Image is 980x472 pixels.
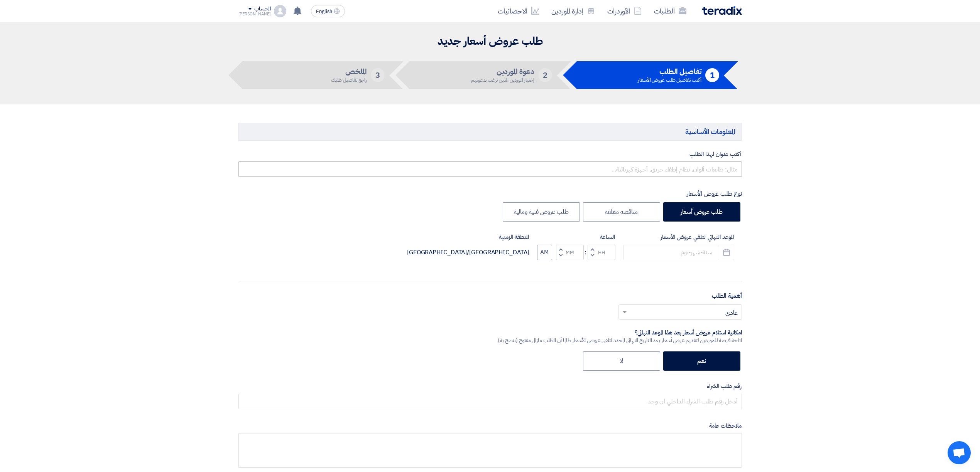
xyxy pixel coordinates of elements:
div: [PERSON_NAME] [238,12,271,16]
label: رقم طلب الشراء [238,382,742,391]
a: Open chat [948,441,971,464]
a: الطلبات [648,2,693,20]
div: نوع طلب عروض الأسعار [238,189,742,198]
span: English [316,9,332,14]
label: ملاحظات عامة [238,422,742,430]
input: سنة-شهر-يوم [623,245,734,260]
h5: دعوة الموردين [471,68,534,75]
button: AM [537,245,552,260]
label: نعم [663,351,740,371]
div: 2 [538,68,552,82]
label: الساعة [537,233,615,242]
label: لا [583,351,660,371]
input: Minutes [556,245,584,260]
div: الحساب [254,6,271,12]
div: امكانية استلام عروض أسعار بعد هذا الموعد النهائي؟ [498,329,742,337]
input: مثال: طابعات ألوان, نظام إطفاء حريق, أجهزة كهربائية... [238,161,742,177]
label: طلب عروض أسعار [663,202,740,222]
h2: طلب عروض أسعار جديد [238,34,742,49]
a: الأوردرات [601,2,648,20]
label: الموعد النهائي لتلقي عروض الأسعار [623,233,734,242]
a: إدارة الموردين [545,2,601,20]
a: الاحصائيات [492,2,545,20]
div: أكتب تفاصيل طلب عروض الأسعار [638,77,701,82]
div: 1 [705,68,719,82]
label: أكتب عنوان لهذا الطلب [238,150,742,159]
input: Hours [588,245,615,260]
div: اتاحة فرصة للموردين لتقديم عرض أسعار بعد التاريخ النهائي المحدد لتلقي عروض الأسعار طالما أن الطلب... [498,336,742,344]
label: أهمية الطلب [712,291,742,301]
img: profile_test.png [274,5,286,17]
div: 3 [371,68,385,82]
label: مناقصه مغلقه [583,202,660,222]
button: English [311,5,345,17]
div: [GEOGRAPHIC_DATA]/[GEOGRAPHIC_DATA] [407,248,529,257]
h5: تفاصيل الطلب [638,68,701,75]
label: المنطقة الزمنية [407,233,529,242]
input: أدخل رقم طلب الشراء الداخلي ان وجد [238,394,742,409]
div: : [584,248,588,257]
div: إختيار الموردين الذين ترغب بدعوتهم [471,77,534,82]
h5: المعلومات الأساسية [238,123,742,140]
img: Teradix logo [702,6,742,15]
label: طلب عروض فنية ومالية [503,202,580,222]
div: راجع تفاصيل طلبك [331,77,367,82]
h5: الملخص [331,68,367,75]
